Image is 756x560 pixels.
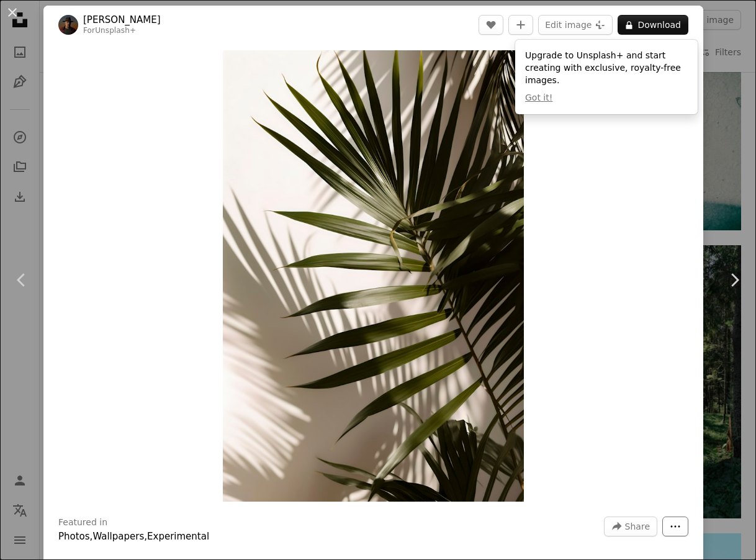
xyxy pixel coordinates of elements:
[95,26,136,35] a: Unsplash+
[92,531,144,542] a: Wallpapers
[58,15,78,35] img: Go to Allec Gomes's profile
[90,531,93,542] span: ,
[515,40,698,114] div: Upgrade to Unsplash+ and start creating with exclusive, royalty-free images.
[713,220,756,340] a: Next
[144,531,147,542] span: ,
[618,15,688,35] button: Download
[223,50,524,502] button: Zoom in on this image
[58,517,107,529] h3: Featured in
[223,50,524,502] img: a palm leaf casts a shadow on a wall
[147,531,209,542] a: Experimental
[662,517,688,536] button: More Actions
[83,26,161,36] div: For
[479,15,503,35] button: Like
[58,531,90,542] a: Photos
[604,517,657,536] button: Share this image
[83,14,161,26] a: [PERSON_NAME]
[508,15,533,35] button: Add to Collection
[525,92,552,104] button: Got it!
[625,517,650,536] span: Share
[538,15,613,35] button: Edit image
